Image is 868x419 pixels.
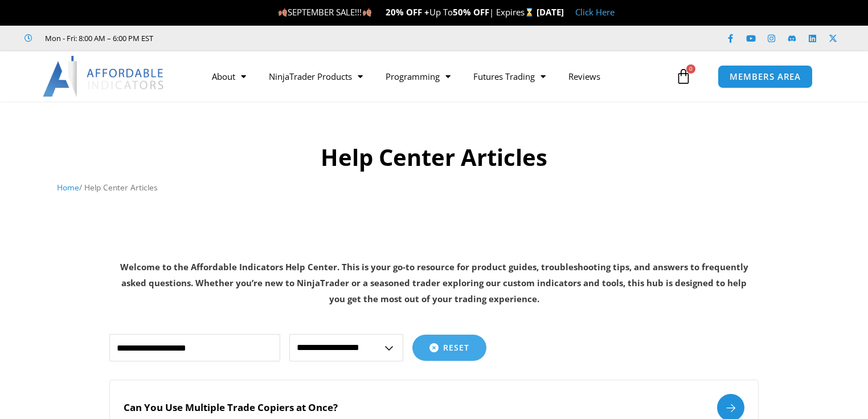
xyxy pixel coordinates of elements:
button: Reset [412,335,486,361]
iframe: Customer reviews powered by Trustpilot [169,32,340,44]
h1: Help Center Articles [57,141,812,173]
strong: 20% OFF + [386,6,429,18]
img: 🍂 [363,8,371,17]
iframe: Intercom live chat [829,380,857,408]
span: MEMBERS AREA [730,72,801,81]
a: Reviews [557,63,612,90]
span: 0 [686,64,695,74]
nav: Menu [200,63,673,90]
a: MEMBERS AREA [718,65,813,88]
strong: Welcome to the Affordable Indicators Help Center. This is your go-to resource for product guides,... [120,261,748,304]
a: Programming [374,63,462,90]
strong: 50% OFF [453,6,489,18]
strong: [DATE] [537,6,564,18]
a: 0 [658,60,709,93]
a: About [200,63,257,90]
nav: Breadcrumb [57,180,812,195]
h2: Can You Use Multiple Trade Copiers at Once? [124,401,338,414]
span: Reset [443,344,469,352]
span: SEPTEMBER SALE!!! Up To | Expires [278,6,536,18]
a: Home [57,182,79,193]
span: Mon - Fri: 8:00 AM – 6:00 PM EST [42,31,153,45]
img: LogoAI | Affordable Indicators – NinjaTrader [43,56,165,97]
img: 🍂 [279,8,287,17]
a: Futures Trading [462,63,557,90]
img: ⌛ [525,8,534,17]
a: NinjaTrader Products [257,63,374,90]
a: Click Here [575,6,615,18]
